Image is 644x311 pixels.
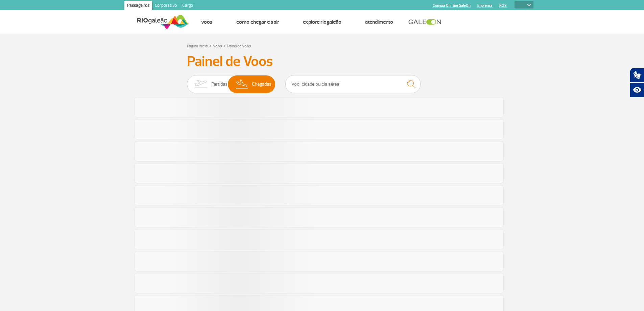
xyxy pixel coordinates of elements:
a: Como chegar e sair [236,19,279,25]
a: Painel de Voos [227,44,251,49]
a: Passageiros [124,1,152,12]
h3: Painel de Voos [187,53,457,70]
a: RQS [499,3,507,8]
a: Cargo [180,1,196,12]
a: Imprensa [477,3,493,8]
a: > [209,42,212,49]
a: Compra On-line GaleOn [433,3,471,8]
span: Partidas [211,75,228,93]
a: > [223,42,226,49]
a: Voos [201,19,213,25]
div: Plugin de acessibilidade da Hand Talk. [630,68,644,97]
a: Atendimento [365,19,393,25]
a: Voos [213,44,222,49]
a: Explore RIOgaleão [303,19,341,25]
button: Abrir recursos assistivos. [630,83,644,97]
input: Voo, cidade ou cia aérea [285,75,421,93]
img: slider-desembarque [232,75,252,93]
img: slider-embarque [190,75,211,93]
a: Página Inicial [187,44,208,49]
button: Abrir tradutor de língua de sinais. [630,68,644,83]
a: Corporativo [152,1,180,12]
span: Chegadas [252,75,271,93]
